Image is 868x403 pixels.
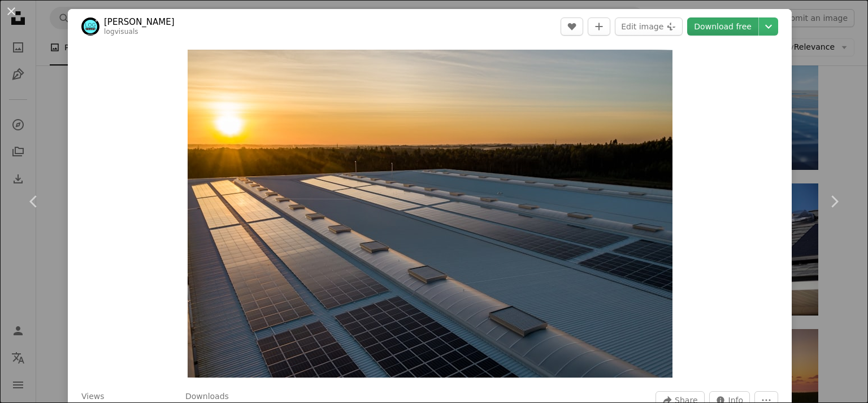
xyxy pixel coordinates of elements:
a: Download free [687,17,758,36]
h3: Views [81,391,105,402]
button: Add to Collection [588,17,610,36]
img: Go to Nuno Marques's profile [81,17,99,36]
a: logvisuals [104,28,138,36]
button: Zoom in on this image [188,50,672,378]
a: Next [800,147,868,256]
button: Choose download size [759,17,778,36]
a: [PERSON_NAME] [104,16,175,28]
img: black and white solar panels [188,50,672,378]
button: Edit image [615,17,683,36]
button: Like [561,17,583,36]
h3: Downloads [185,391,229,402]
